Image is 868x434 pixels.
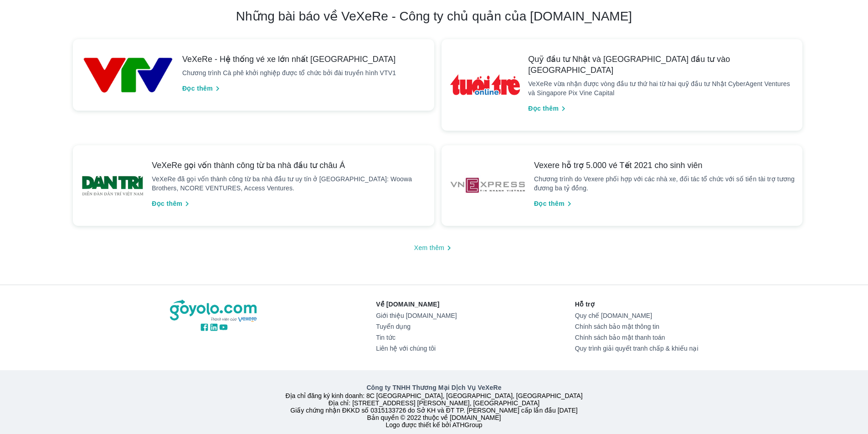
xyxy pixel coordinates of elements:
[148,196,195,211] button: Đọc thêm
[528,104,568,113] a: Đọc thêm
[236,8,632,25] h2: Những bài báo về VeXeRe - Công ty chủ quản của [DOMAIN_NAME]
[449,169,527,201] img: banner
[182,84,213,93] span: Đọc thêm
[411,240,458,255] button: Xem thêm
[534,174,795,193] p: Chương trình do Vexere phối hợp với các nhà xe, đối tác tổ chức với số tiền tài trợ tương đương b...
[530,196,578,211] button: Đọc thêm
[80,56,175,95] img: banner
[534,199,574,209] a: Đọc thêm
[179,81,226,96] button: Đọc thêm
[534,160,795,171] span: Vexere hỗ trợ 5.000 vé Tết 2021 cho sinh viên
[164,383,704,429] div: Địa chỉ đăng ký kinh doanh: 8C [GEOGRAPHIC_DATA], [GEOGRAPHIC_DATA], [GEOGRAPHIC_DATA] Địa chỉ: [...
[575,323,699,330] a: Chính sách bảo mật thông tin
[524,101,572,116] button: Đọc thêm
[376,323,457,330] a: Tuyển dụng
[528,79,795,97] p: VeXeRe vừa nhận được vòng đầu tư thứ hai từ hai quỹ đầu tư Nhật CyberAgent Ventures và Singapore ...
[528,54,795,76] span: Quỹ đầu tư Nhật và [GEOGRAPHIC_DATA] đầu tư vào [GEOGRAPHIC_DATA]
[449,70,521,100] img: banner
[182,54,396,65] span: VeXeRe - Hệ thống vé xe lớn nhất [GEOGRAPHIC_DATA]
[575,345,699,352] a: Quy trình giải quyết tranh chấp & khiếu nại
[575,312,699,319] a: Quy chế [DOMAIN_NAME]
[182,68,396,77] p: Chương trình Cà phê khởi nghiệp được tổ chức bởi đài truyền hình VTV1
[534,199,565,209] span: Đọc thêm
[170,300,258,322] img: logo
[80,172,144,199] img: banner
[152,174,426,193] p: VeXeRe đã gọi vốn thành công từ ba nhà đầu tư uy tín ở [GEOGRAPHIC_DATA]: Woowa Brothers, NCORE V...
[376,312,457,319] a: Giới thiệu [DOMAIN_NAME]
[376,334,457,341] a: Tin tức
[414,243,445,253] span: Xem thêm
[182,84,222,93] a: Đọc thêm
[376,345,457,352] a: Liên hệ với chúng tôi
[528,104,559,113] span: Đọc thêm
[172,383,697,392] p: Công ty TNHH Thương Mại Dịch Vụ VeXeRe
[376,300,457,309] p: Về [DOMAIN_NAME]
[414,243,454,253] a: Xem thêm
[152,160,426,171] span: VeXeRe gọi vốn thành công từ ba nhà đầu tư châu Á
[152,199,182,209] span: Đọc thêm
[152,199,192,209] a: Đọc thêm
[575,300,699,309] p: Hỗ trợ
[575,334,699,341] a: Chính sách bảo mật thanh toán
